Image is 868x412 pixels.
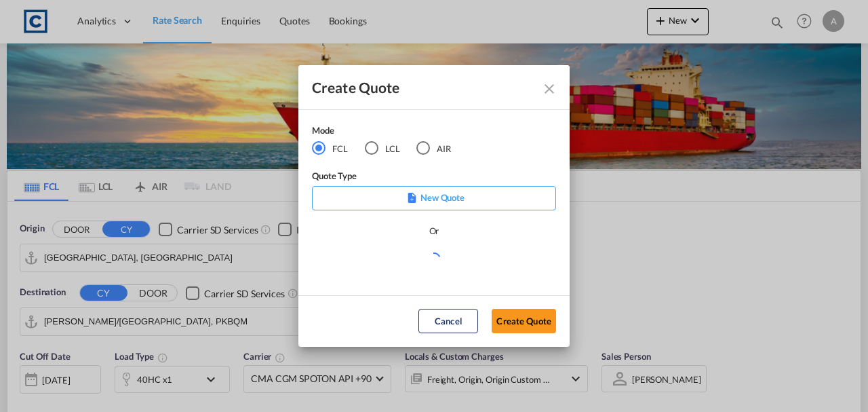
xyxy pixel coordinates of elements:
md-radio-button: LCL [365,141,400,155]
md-dialog: Create QuoteModeFCL LCLAIR ... [298,65,570,347]
md-radio-button: FCL [312,141,348,155]
button: Close dialog [536,75,560,100]
button: Cancel [418,309,478,333]
p: New Quote [317,191,551,204]
div: New Quote [312,186,556,210]
div: Or [429,224,439,238]
div: Quote Type [312,169,556,186]
md-radio-button: AIR [416,141,451,155]
md-icon: Close dialog [541,81,557,97]
button: Create Quote [492,309,556,333]
div: Create Quote [312,79,532,96]
div: Mode [312,124,468,141]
